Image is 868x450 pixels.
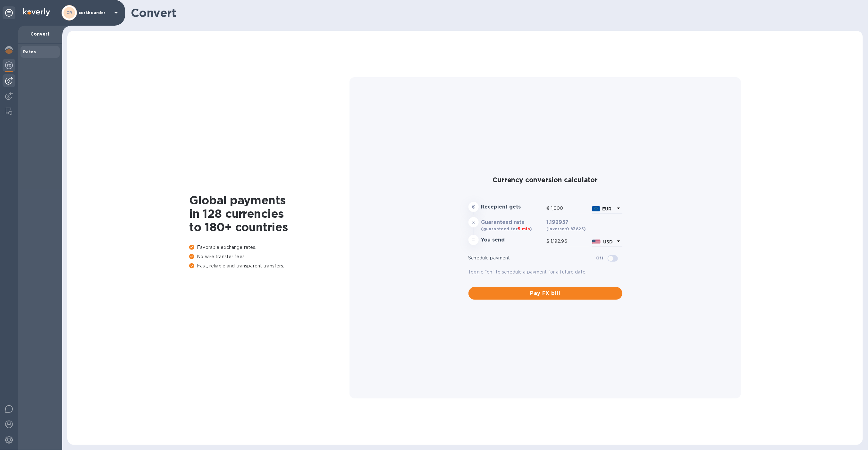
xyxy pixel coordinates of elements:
[474,290,617,297] span: Pay FX bill
[472,204,475,209] strong: €
[23,49,36,54] b: Rates
[468,287,622,300] button: Pay FX bill
[603,239,613,244] b: USD
[551,237,590,246] input: Amount
[66,10,72,15] b: CR
[592,240,601,244] img: USD
[551,204,590,213] input: Amount
[518,226,530,231] span: 5 min
[23,8,50,16] img: Logo
[468,176,622,184] h2: Currency conversion calculator
[468,235,479,245] div: =
[468,217,479,227] div: x
[603,206,612,211] b: EUR
[596,256,603,260] b: Off
[546,237,551,246] div: $
[546,226,586,231] b: (inverse: 0.83825 )
[468,269,622,275] p: Toggle "on" to schedule a payment for a future date.
[481,237,544,243] h3: You send
[189,244,350,251] p: Favorable exchange rates.
[481,219,544,225] h3: Guaranteed rate
[546,204,551,213] div: €
[189,263,350,269] p: Fast, reliable and transparent transfers.
[23,31,57,37] p: Convert
[3,6,15,19] div: Unpin categories
[481,226,532,231] b: (guaranteed for )
[481,204,544,210] h3: Recepient gets
[546,219,622,225] h3: 1.192957
[131,6,858,20] h1: Convert
[5,61,13,69] img: Foreign exchange
[468,255,596,261] p: Schedule payment
[189,253,350,260] p: No wire transfer fees.
[79,11,111,15] p: corkhoarder
[189,193,350,234] h1: Global payments in 128 currencies to 180+ countries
